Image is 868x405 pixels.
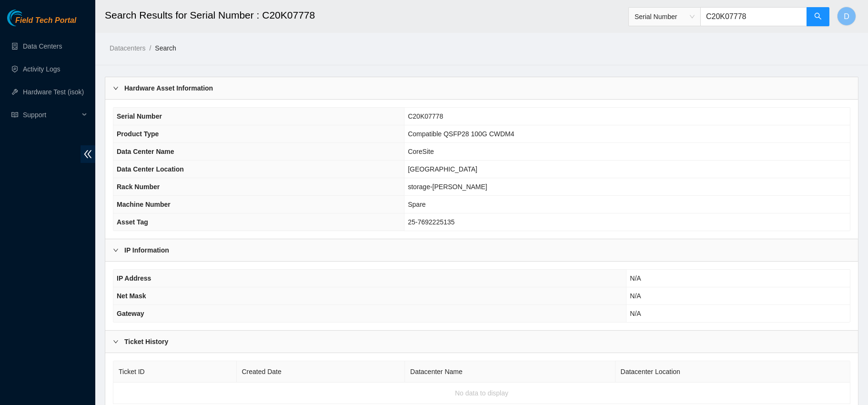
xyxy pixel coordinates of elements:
a: Datacenters [110,44,145,52]
span: Data Center Location [117,165,184,173]
span: Net Mask [117,292,146,300]
b: Ticket History [124,336,168,347]
b: IP Information [124,245,169,255]
span: Rack Number [117,183,160,191]
span: Product Type [117,130,159,138]
span: CoreSite [408,148,434,155]
span: right [113,85,119,91]
button: search [807,7,829,26]
span: N/A [630,274,641,282]
span: Spare [408,201,425,208]
a: Search [155,44,176,52]
span: [GEOGRAPHIC_DATA] [408,165,477,173]
a: Akamai TechnologiesField Tech Portal [7,17,76,30]
span: Machine Number [117,201,171,208]
span: N/A [630,310,641,317]
img: Akamai Technologies [7,10,48,26]
span: Serial Number [635,10,695,24]
span: Field Tech Portal [15,16,76,25]
span: read [11,111,18,118]
span: Asset Tag [117,218,148,226]
span: Support [23,105,79,124]
span: Serial Number [117,112,162,120]
span: C20K07778 [408,112,443,120]
span: D [844,10,849,22]
div: Ticket History [105,331,858,353]
th: Datacenter Name [405,361,616,383]
span: Compatible QSFP28 100G CWDM4 [408,130,514,138]
th: Datacenter Location [616,361,850,383]
a: Activity Logs [23,65,61,73]
button: D [837,7,856,26]
a: Hardware Test (isok) [23,88,84,96]
span: double-left [81,145,95,163]
div: Hardware Asset Information [105,77,858,99]
input: Enter text here... [700,7,807,26]
span: right [113,247,119,253]
span: Gateway [117,310,144,317]
span: right [113,339,119,344]
span: Data Center Name [117,148,174,155]
a: Data Centers [23,42,62,50]
span: / [149,44,151,52]
td: No data to display [113,383,850,404]
th: Created Date [237,361,405,383]
span: search [814,12,822,21]
div: IP Information [105,239,858,261]
span: 25-7692225135 [408,218,454,226]
span: N/A [630,292,641,300]
span: IP Address [117,274,151,282]
b: Hardware Asset Information [124,83,213,93]
span: storage-[PERSON_NAME] [408,183,487,191]
th: Ticket ID [113,361,237,383]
